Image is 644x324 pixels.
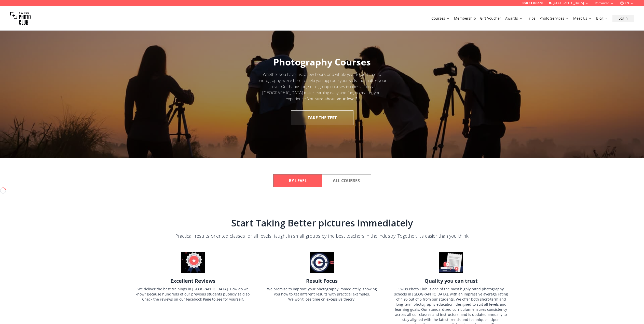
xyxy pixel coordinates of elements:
strong: Not sure about your level? [307,96,357,102]
a: Trips [527,16,536,21]
a: 058 51 00 270 [523,1,543,5]
a: Membership [454,16,476,21]
div: Whether you have just a few hours or a whole year to dedicate to photography, we’re here to help ... [253,71,391,102]
h2: Result Focus [306,277,338,285]
button: Trips [525,15,538,22]
button: Awards [503,15,525,22]
img: Swiss photo club [10,8,31,29]
span: We deliver the best trainings in [GEOGRAPHIC_DATA]. How do we know? Because hundreds of our previ... [135,287,251,302]
button: Courses [429,15,452,22]
img: Quality you can trust [439,252,463,273]
p: We promise to improve your photography immediately, showing you how to get different results with... [264,287,380,297]
a: Blog [596,16,608,21]
img: Result Focus [310,252,334,273]
a: Gift Voucher [480,16,501,21]
div: Practical, results-oriented classes for all levels, taught in small groups by the best teachers i... [135,232,510,239]
h2: Start Taking Better pictures immediately [135,218,510,228]
button: Photo Services [538,15,571,22]
button: Gift Voucher [478,15,503,22]
button: Blog [594,15,610,22]
button: By Level [273,174,322,187]
span: Photography Courses [273,56,371,68]
button: All Courses [322,174,371,187]
a: Photo Services [540,16,569,21]
button: Meet Us [571,15,594,22]
div: Course filter [273,174,371,187]
button: take the test [291,110,353,125]
button: Membership [452,15,478,22]
a: Courses [431,16,450,21]
img: Excellent Reviews [181,252,205,273]
button: Login [612,15,634,22]
p: We won’t lose time on excessive theory. [264,297,380,302]
a: Meet Us [573,16,592,21]
a: Awards [505,16,523,21]
h2: Quality you can trust [424,277,478,285]
h2: Excellent Reviews [170,277,215,285]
